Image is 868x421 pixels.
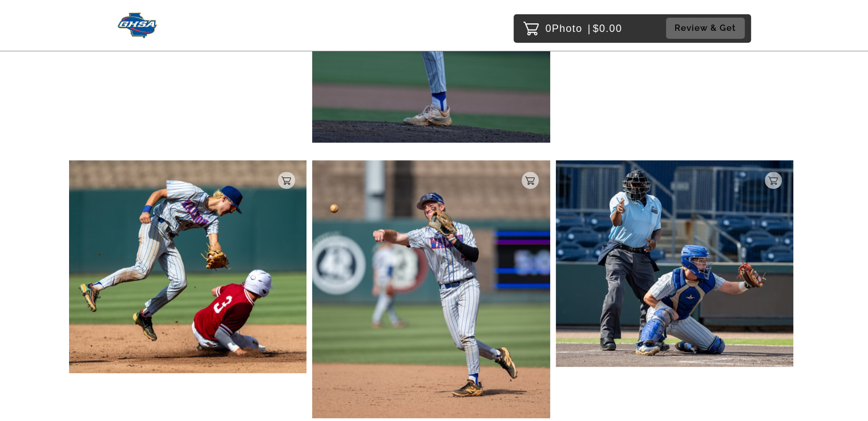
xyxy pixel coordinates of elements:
[552,19,583,38] span: Photo
[69,160,307,373] img: 191484
[546,19,623,38] p: 0 $0.00
[312,160,550,418] img: 191483
[556,160,794,367] img: 191482
[118,13,158,38] img: Snapphound Logo
[588,23,591,34] span: |
[666,18,745,39] button: Review & Get
[666,18,748,39] a: Review & Get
